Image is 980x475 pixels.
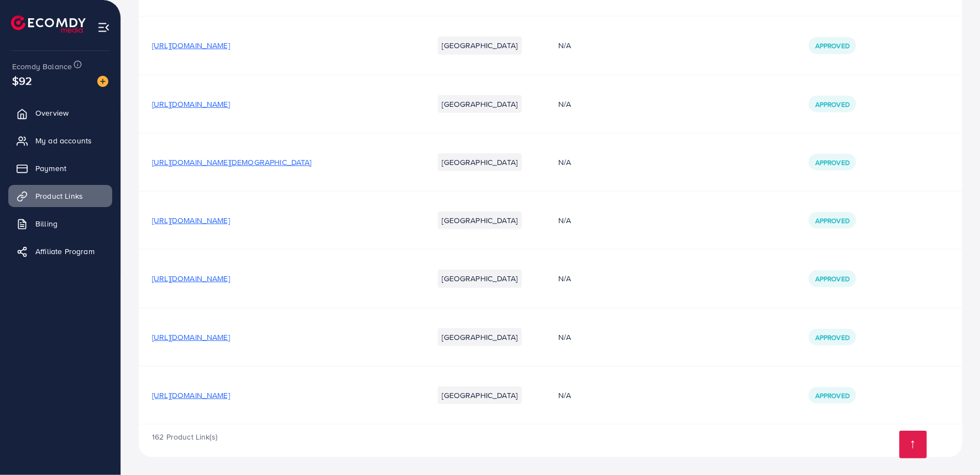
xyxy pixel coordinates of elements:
span: Ecomdy Balance [12,61,72,72]
span: [URL][DOMAIN_NAME] [152,99,230,110]
span: Approved [815,158,850,167]
a: My ad accounts [8,130,112,152]
li: [GEOGRAPHIC_DATA] [438,153,522,171]
a: Affiliate Program [8,240,112,262]
span: [URL][DOMAIN_NAME][DEMOGRAPHIC_DATA] [152,157,312,168]
span: Overview [35,107,69,118]
span: Approved [815,333,850,342]
span: My ad accounts [35,135,92,146]
span: Approved [815,41,850,50]
span: N/A [558,99,571,110]
span: N/A [558,40,571,51]
li: [GEOGRAPHIC_DATA] [438,95,522,113]
span: Approved [815,274,850,283]
span: Affiliate Program [35,246,95,257]
span: N/A [558,332,571,343]
span: Payment [35,163,66,174]
li: [GEOGRAPHIC_DATA] [438,37,522,54]
span: [URL][DOMAIN_NAME] [152,332,230,343]
span: Approved [815,216,850,225]
span: Approved [815,391,850,400]
img: logo [11,16,86,33]
span: N/A [558,157,571,168]
span: $92 [12,73,32,89]
span: Product Links [35,190,83,202]
span: N/A [558,273,571,284]
span: [URL][DOMAIN_NAME] [152,390,230,401]
a: Billing [8,213,112,235]
img: menu [97,21,110,34]
li: [GEOGRAPHIC_DATA] [438,270,522,287]
span: N/A [558,390,571,401]
a: Payment [8,157,112,179]
iframe: Chat [933,425,972,467]
span: N/A [558,215,571,226]
span: [URL][DOMAIN_NAME] [152,215,230,226]
span: Billing [35,218,57,229]
img: image [97,76,108,87]
span: [URL][DOMAIN_NAME] [152,40,230,51]
a: Overview [8,102,112,124]
span: [URL][DOMAIN_NAME] [152,273,230,284]
li: [GEOGRAPHIC_DATA] [438,386,522,404]
span: Approved [815,100,850,109]
span: 162 Product Link(s) [152,431,217,442]
li: [GEOGRAPHIC_DATA] [438,211,522,229]
a: Product Links [8,185,112,207]
li: [GEOGRAPHIC_DATA] [438,328,522,346]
